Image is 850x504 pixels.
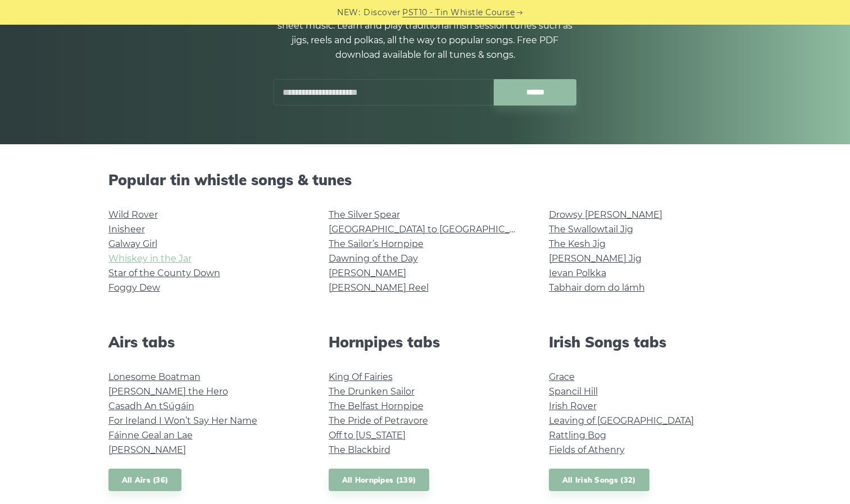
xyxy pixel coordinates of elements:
[108,372,201,382] a: Lonesome Boatman
[108,415,257,426] a: For Ireland I Won’t Say Her Name
[329,239,424,249] a: The Sailor’s Hornpipe
[549,224,633,235] a: The Swallowtail Jig
[108,469,182,492] a: All Airs (36)
[549,333,742,351] h2: Irish Songs tabs
[108,171,742,189] h2: Popular tin whistle songs & tunes
[329,401,424,411] a: The Belfast Hornpipe
[108,282,160,293] a: Foggy Dew
[108,209,158,220] a: Wild Rover
[549,430,606,441] a: Rattling Bog
[549,415,694,426] a: Leaving of [GEOGRAPHIC_DATA]
[108,401,194,411] a: Casadh An tSúgáin
[108,445,186,455] a: [PERSON_NAME]
[108,386,228,397] a: [PERSON_NAME] the Hero
[329,282,429,293] a: [PERSON_NAME] Reel
[329,333,522,351] h2: Hornpipes tabs
[549,282,645,293] a: Tabhair dom do lámh
[329,253,418,264] a: Dawning of the Day
[329,445,390,455] a: The Blackbird
[337,6,360,19] span: NEW:
[329,415,428,426] a: The Pride of Petravore
[329,386,415,397] a: The Drunken Sailor
[108,430,193,441] a: Fáinne Geal an Lae
[549,469,649,492] a: All Irish Songs (32)
[549,445,625,455] a: Fields of Athenry
[329,224,536,235] a: [GEOGRAPHIC_DATA] to [GEOGRAPHIC_DATA]
[108,333,302,351] h2: Airs tabs
[549,253,642,264] a: [PERSON_NAME] Jig
[329,469,430,492] a: All Hornpipes (139)
[108,253,192,264] a: Whiskey in the Jar
[329,430,406,441] a: Off to [US_STATE]
[329,209,400,220] a: The Silver Spear
[549,239,606,249] a: The Kesh Jig
[363,6,401,19] span: Discover
[549,386,598,397] a: Spancil Hill
[549,268,606,278] a: Ievan Polkka
[402,6,515,19] a: PST10 - Tin Whistle Course
[108,268,220,278] a: Star of the County Down
[549,372,575,382] a: Grace
[108,239,157,249] a: Galway Girl
[329,372,393,382] a: King Of Fairies
[549,209,662,220] a: Drowsy [PERSON_NAME]
[549,401,597,411] a: Irish Rover
[329,268,406,278] a: [PERSON_NAME]
[108,224,145,235] a: Inisheer
[274,4,577,62] p: 1000+ Irish tin whistle (penny whistle) tabs and notes with the sheet music. Learn and play tradi...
